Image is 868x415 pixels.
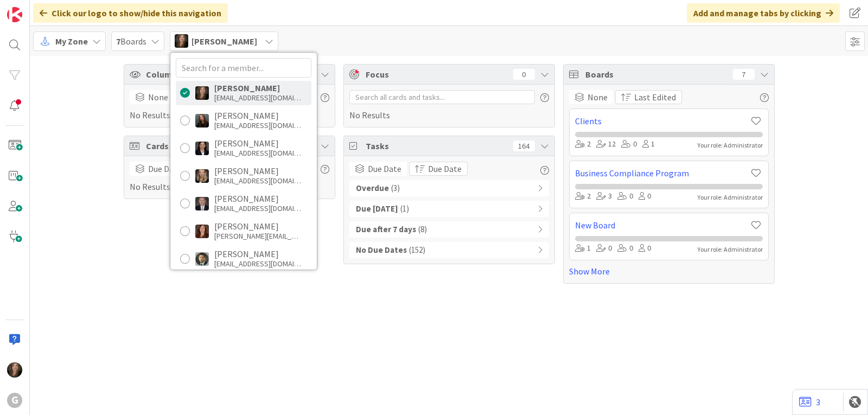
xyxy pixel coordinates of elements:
[617,190,633,202] div: 0
[195,114,209,127] img: AM
[195,86,209,100] img: SB
[148,91,168,104] span: None
[130,162,329,193] div: No Results
[575,242,591,254] div: 1
[698,245,763,254] div: Your role: Administrator
[214,148,301,158] div: [EMAIL_ADDRESS][DOMAIN_NAME]
[55,35,88,48] span: My Zone
[585,68,727,81] span: Boards
[214,138,301,148] div: [PERSON_NAME]
[356,203,398,215] b: Due [DATE]
[575,167,750,180] a: Business Compliance Program
[687,3,840,23] div: Add and manage tabs by clicking
[195,142,209,155] img: AM
[214,259,301,269] div: [EMAIL_ADDRESS][DOMAIN_NAME]
[409,162,468,176] button: Due Date
[575,190,591,202] div: 2
[428,162,462,175] span: Due Date
[418,224,427,236] span: ( 8 )
[698,141,763,150] div: Your role: Administrator
[146,139,288,152] span: Cards
[130,90,329,122] div: No Results
[214,111,301,120] div: [PERSON_NAME]
[214,203,301,213] div: [EMAIL_ADDRESS][DOMAIN_NAME]
[575,138,591,150] div: 2
[349,90,535,104] input: Search all cards and tasks...
[356,224,416,236] b: Due after 7 days
[7,393,22,408] div: G
[615,90,682,104] button: Last Edited
[214,120,301,130] div: [EMAIL_ADDRESS][DOMAIN_NAME]
[33,3,228,23] div: Click our logo to show/hide this navigation
[569,265,769,278] a: Show More
[575,219,750,232] a: New Board
[176,58,311,78] input: Search for a member...
[513,69,535,80] div: 0
[617,242,633,254] div: 0
[175,34,188,48] img: SB
[575,114,750,127] a: Clients
[7,362,22,378] img: SB
[513,141,535,151] div: 164
[195,197,209,210] img: BG
[195,225,209,238] img: CA
[634,91,676,104] span: Last Edited
[391,182,400,195] span: ( 3 )
[596,190,612,202] div: 3
[214,249,301,259] div: [PERSON_NAME]
[214,93,301,103] div: [EMAIL_ADDRESS][DOMAIN_NAME]
[366,139,508,152] span: Tasks
[639,242,651,254] div: 0
[214,83,301,93] div: [PERSON_NAME]
[698,193,763,202] div: Your role: Administrator
[146,68,288,81] span: Column Watching
[356,244,407,257] b: No Due Dates
[214,194,301,203] div: [PERSON_NAME]
[596,138,616,150] div: 12
[588,91,608,104] span: None
[7,7,22,22] img: Visit kanbanzone.com
[192,35,257,48] span: [PERSON_NAME]
[214,166,301,176] div: [PERSON_NAME]
[621,138,637,150] div: 0
[409,244,425,257] span: ( 152 )
[214,221,301,231] div: [PERSON_NAME]
[214,231,301,241] div: [PERSON_NAME][EMAIL_ADDRESS][DOMAIN_NAME]
[356,182,389,195] b: Overdue
[349,90,549,122] div: No Results
[799,395,820,408] a: 3
[733,69,755,80] div: 7
[639,190,651,202] div: 0
[214,176,301,186] div: [EMAIL_ADDRESS][DOMAIN_NAME]
[596,242,612,254] div: 0
[116,36,120,47] b: 7
[195,252,209,266] img: CG
[148,162,182,175] span: Due Date
[116,35,146,48] span: Boards
[642,138,655,150] div: 1
[400,203,409,215] span: ( 1 )
[195,169,209,183] img: BS
[368,162,401,175] span: Due Date
[366,68,505,81] span: Focus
